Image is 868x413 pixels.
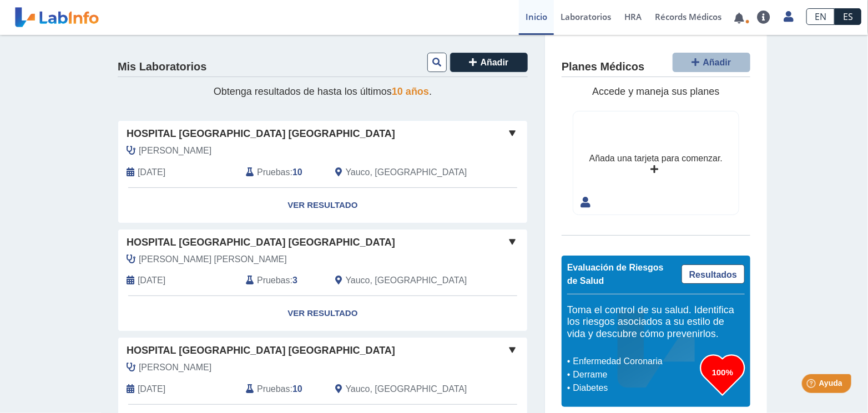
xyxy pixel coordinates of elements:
[138,274,165,287] span: 2025-03-29
[292,276,297,285] b: 3
[118,296,527,331] a: Ver Resultado
[589,152,723,165] div: Añada una tarjeta para comenzar.
[257,383,290,396] span: Pruebas
[481,58,509,67] span: Añadir
[127,235,395,250] span: Hospital [GEOGRAPHIC_DATA] [GEOGRAPHIC_DATA]
[238,166,327,179] div: :
[238,383,327,396] div: :
[567,304,745,340] h5: Toma el control de su salud. Identifica los riesgos asociados a su estilo de vida y descubre cómo...
[346,274,467,287] span: Yauco, PR
[257,274,290,287] span: Pruebas
[806,8,835,25] a: EN
[567,263,664,285] span: Evaluación de Riesgos de Salud
[835,8,861,25] a: ES
[392,86,429,97] span: 10 años
[570,381,700,395] li: Diabetes
[346,166,467,179] span: Yauco, PR
[138,166,165,179] span: 2025-05-03
[673,53,750,72] button: Añadir
[700,365,745,379] h3: 100%
[139,253,287,266] span: Muniz Colon, Luis
[214,86,432,97] span: Obtenga resultados de hasta los últimos .
[127,343,395,358] span: Hospital [GEOGRAPHIC_DATA] [GEOGRAPHIC_DATA]
[139,144,211,157] span: Roman Ramos, Jose
[292,384,302,394] b: 10
[138,383,165,396] span: 2024-08-16
[292,167,302,177] b: 10
[257,166,290,179] span: Pruebas
[346,383,467,396] span: Yauco, PR
[118,60,206,74] h4: Mis Laboratorios
[592,86,719,97] span: Accede y maneja sus planes
[769,370,856,401] iframe: Help widget launcher
[703,58,731,67] span: Añadir
[450,53,528,72] button: Añadir
[570,368,700,381] li: Derrame
[238,274,327,287] div: :
[127,126,395,141] span: Hospital [GEOGRAPHIC_DATA] [GEOGRAPHIC_DATA]
[570,355,700,368] li: Enfermedad Coronaria
[624,11,642,22] span: HRA
[682,264,745,284] a: Resultados
[562,60,644,74] h4: Planes Médicos
[139,361,211,374] span: Roman Ramos, Jose
[118,188,527,223] a: Ver Resultado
